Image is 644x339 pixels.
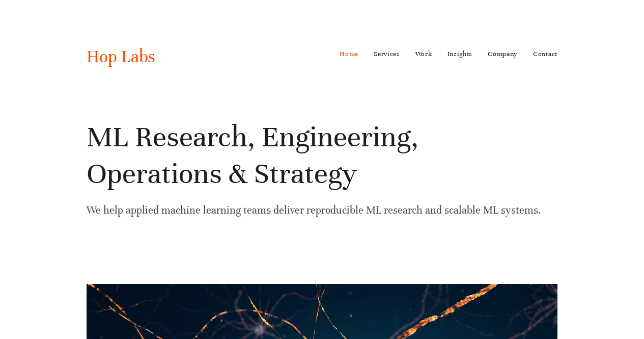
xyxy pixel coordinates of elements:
a: Contact [533,46,557,62]
a: Home [340,46,358,62]
a: Services [374,46,400,62]
a: Company [488,46,518,62]
p: We help applied machine learning teams deliver reproducible ML research and scalable ML systems. [87,201,557,219]
h1: ML Research, Engineering, Operations & Strategy [87,119,557,192]
a: Work [415,46,432,62]
a: Hop Labs [87,46,155,67]
a: Insights [447,46,473,62]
